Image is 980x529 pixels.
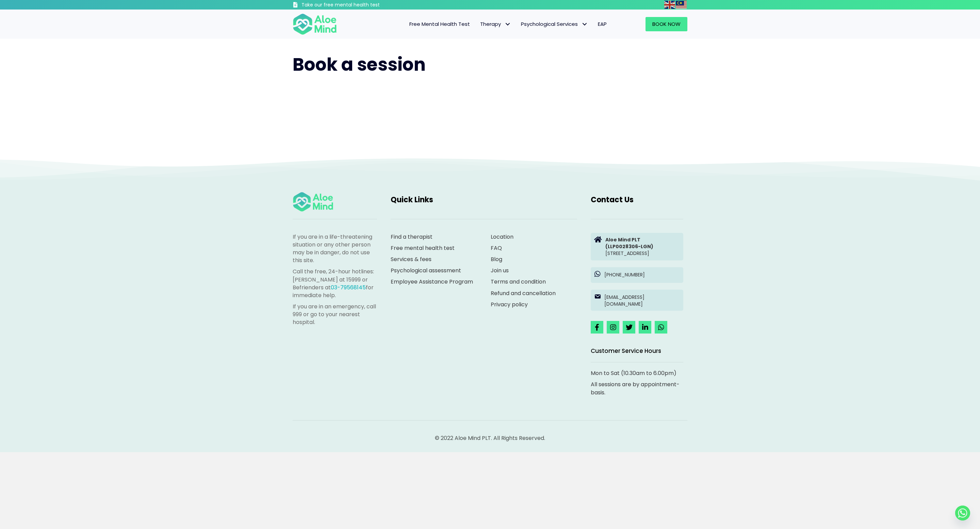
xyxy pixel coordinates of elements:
[593,17,612,31] a: EAP
[293,91,687,142] iframe: Booking widget
[676,1,687,8] a: Malay
[521,20,588,28] span: Psychological Services
[391,194,433,205] span: Quick Links
[664,1,676,8] a: English
[293,434,687,442] p: © 2022 Aloe Mind PLT. All Rights Reserved.
[293,268,377,299] p: Call the free, 24-hour hotlines: [PERSON_NAME] at 15999 or Befrienders at for immediate help.
[676,1,687,9] img: ms
[293,13,337,35] img: Aloe mind Logo
[391,233,432,241] a: Find a therapist
[346,17,612,31] nav: Menu
[598,20,607,28] span: EAP
[475,17,516,31] a: TherapyTherapy: submenu
[591,267,683,283] a: [PHONE_NUMBER]
[491,244,502,252] a: FAQ
[409,20,470,28] span: Free Mental Health Test
[664,1,675,9] img: en
[516,17,593,31] a: Psychological ServicesPsychological Services: submenu
[604,294,680,308] p: [EMAIL_ADDRESS][DOMAIN_NAME]
[605,236,680,257] p: [STREET_ADDRESS]
[404,17,475,31] a: Free Mental Health Test
[646,17,687,31] a: Book Now
[293,233,377,264] p: If you are in a life-threatening situation or any other person may be in danger, do not use this ...
[604,271,680,278] p: [PHONE_NUMBER]
[491,255,502,263] a: Blog
[293,52,426,77] span: Book a session
[391,267,461,274] a: Psychological assessment
[480,20,511,28] span: Therapy
[591,347,661,355] span: Customer Service Hours
[503,19,512,29] span: Therapy: submenu
[652,20,681,28] span: Book Now
[955,506,970,521] a: Whatsapp
[391,244,455,252] a: Free mental health test
[293,303,377,326] p: If you are in an emergency, call 999 or go to your nearest hospital.
[391,278,473,286] a: Employee Assistance Program
[293,2,416,10] a: Take our free mental health test
[491,278,546,286] a: Terms and condition
[591,194,634,205] span: Contact Us
[491,233,513,241] a: Location
[605,236,640,243] strong: Aloe Mind PLT
[579,19,589,29] span: Psychological Services: submenu
[331,284,366,291] a: 03-79568145
[591,380,683,396] p: All sessions are by appointment-basis.
[605,243,653,250] strong: (LLP0028306-LGN)
[591,369,683,377] p: Mon to Sat (10.30am to 6.00pm)
[301,2,416,8] h3: Take our free mental health test
[491,289,556,297] a: Refund and cancellation
[391,255,431,263] a: Services & fees
[591,233,683,260] a: Aloe Mind PLT(LLP0028306-LGN)[STREET_ADDRESS]
[293,191,333,212] img: Aloe mind Logo
[491,301,528,308] a: Privacy policy
[591,290,683,311] a: [EMAIL_ADDRESS][DOMAIN_NAME]
[491,267,509,274] a: Join us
